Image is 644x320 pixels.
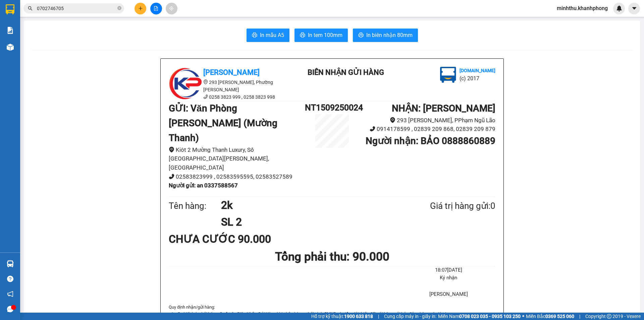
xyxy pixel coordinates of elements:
span: environment [169,147,174,152]
li: 02583823999 , 02583595595, 02583527589 [169,172,305,181]
li: 0914178599 , 02839 209 868, 02839 209 879 [359,125,495,134]
img: solution-icon [7,27,14,34]
img: warehouse-icon [7,260,14,267]
b: Người nhận : BẢO 0888860889 [366,135,495,146]
b: [PERSON_NAME] [203,68,260,77]
span: phone [169,174,174,179]
strong: 0369 525 060 [545,314,574,319]
span: | [579,313,580,320]
i: Quý Khách phải báo mã số trên Biên Nhận Gửi Hàng khi nhận hàng, phải trình CMND và giấy giới thiệ... [177,311,446,316]
b: GỬI : Văn Phòng [PERSON_NAME] (Mường Thanh) [169,103,277,143]
span: message [7,306,13,312]
h1: SL 2 [221,214,397,230]
span: minhthu.khanhphong [551,4,613,12]
button: aim [166,3,177,14]
li: 293 [PERSON_NAME], Phường [PERSON_NAME] [169,79,289,93]
h1: Tổng phải thu: 90.000 [169,247,495,266]
span: ⚪️ [522,315,524,318]
strong: 0708 023 035 - 0935 103 250 [459,314,521,319]
span: printer [300,32,305,39]
span: Miền Bắc [526,313,574,320]
b: NHẬN : [PERSON_NAME] [392,103,495,114]
span: copyright [607,314,611,319]
span: file-add [154,6,158,11]
span: printer [358,32,364,39]
img: warehouse-icon [7,44,14,51]
span: plus [138,6,143,11]
h1: 2k [221,197,397,214]
span: In biên nhận 80mm [366,31,413,39]
span: In mẫu A5 [260,31,284,39]
li: Ký nhận [402,274,495,282]
span: environment [203,80,208,84]
button: printerIn mẫu A5 [247,29,289,42]
span: phone [203,94,208,99]
img: logo.jpg [440,67,456,83]
div: Tên hàng: [169,199,221,213]
li: 293 [PERSON_NAME], PPhạm Ngũ Lão [359,116,495,125]
span: printer [252,32,257,39]
span: Miền Nam [438,313,521,320]
b: Người gửi : an 0337588567 [169,182,238,189]
span: phone [370,126,375,132]
img: icon-new-feature [616,5,622,11]
img: logo.jpg [169,67,202,100]
li: 0258 3823 999 , 0258 3823 998 [169,93,289,101]
button: caret-down [628,3,640,14]
b: BIÊN NHẬN GỬI HÀNG [308,68,384,77]
span: close-circle [117,6,121,10]
input: Tìm tên, số ĐT hoặc mã đơn [37,5,116,12]
strong: 1900 633 818 [344,314,373,319]
div: Giá trị hàng gửi: 0 [397,199,495,213]
span: Cung cấp máy in - giấy in: [384,313,436,320]
span: caret-down [631,5,637,11]
h1: NT1509250024 [305,101,359,114]
span: Hỗ trợ kỹ thuật: [311,313,373,320]
b: [DOMAIN_NAME] [460,68,495,73]
button: printerIn tem 100mm [294,29,348,42]
span: aim [169,6,174,11]
button: file-add [150,3,162,14]
span: In tem 100mm [308,31,342,39]
span: environment [390,117,395,123]
button: printerIn biên nhận 80mm [353,29,418,42]
span: search [28,6,33,11]
span: notification [7,291,13,297]
button: plus [135,3,146,14]
span: question-circle [7,276,13,282]
li: 18:07[DATE] [402,266,495,274]
li: [PERSON_NAME] [402,290,495,299]
img: logo-vxr [6,4,14,14]
span: close-circle [117,5,121,12]
div: CHƯA CƯỚC 90.000 [169,231,276,247]
li: Kiôt 2 Mường Thanh Luxury, Số [GEOGRAPHIC_DATA][PERSON_NAME], [GEOGRAPHIC_DATA] [169,145,305,172]
span: | [378,313,379,320]
li: (c) 2017 [460,74,495,83]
